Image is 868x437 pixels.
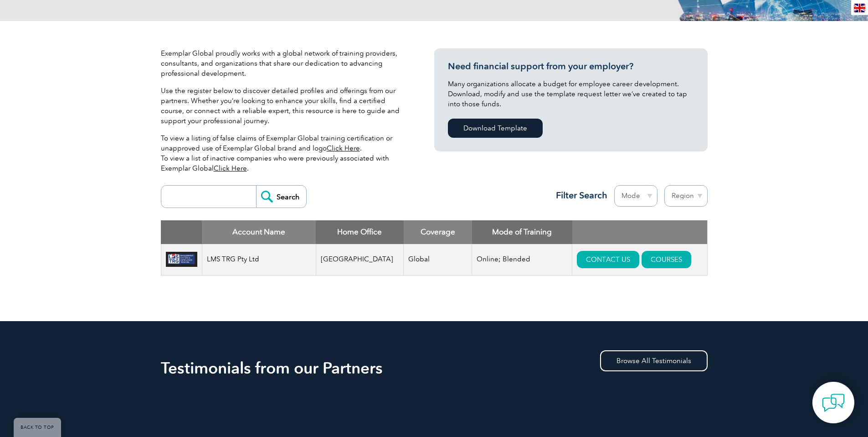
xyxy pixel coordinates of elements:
a: BACK TO TOP [14,418,61,437]
th: Account Name: activate to sort column descending [202,220,316,244]
a: Browse All Testimonials [600,350,708,371]
a: Click Here [327,144,360,152]
th: Home Office: activate to sort column ascending [316,220,404,244]
p: Exemplar Global proudly works with a global network of training providers, consultants, and organ... [161,48,407,78]
a: CONTACT US [577,251,639,268]
h3: Filter Search [550,190,607,201]
img: c485e4a1-833a-eb11-a813-0022481469da-logo.jpg [166,252,197,267]
td: Global [404,244,472,276]
h2: Testimonials from our Partners [161,361,708,375]
a: Download Template [448,119,543,138]
h3: Need financial support from your employer? [448,61,694,72]
td: LMS TRG Pty Ltd [202,244,316,276]
a: COURSES [642,251,691,268]
th: : activate to sort column ascending [572,220,707,244]
p: Use the register below to discover detailed profiles and offerings from our partners. Whether you... [161,86,407,126]
th: Coverage: activate to sort column ascending [404,220,472,244]
th: Mode of Training: activate to sort column ascending [472,220,572,244]
td: [GEOGRAPHIC_DATA] [316,244,404,276]
p: Many organizations allocate a budget for employee career development. Download, modify and use th... [448,79,694,109]
a: Click Here [214,164,247,172]
input: Search [256,186,306,208]
p: To view a listing of false claims of Exemplar Global training certification or unapproved use of ... [161,133,407,173]
td: Online; Blended [472,244,572,276]
img: contact-chat.png [822,391,845,414]
img: en [854,4,865,12]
